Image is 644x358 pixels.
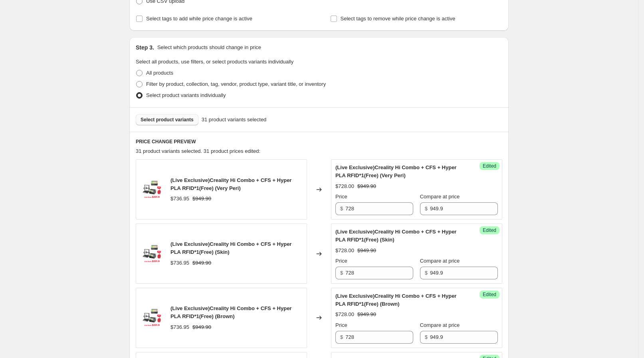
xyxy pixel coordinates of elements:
img: 11_08_2246aaf3-f6a9-4ac1-ba9e-4cc85624c13c_80x.png [140,306,164,330]
span: Edited [483,227,496,233]
span: All products [146,70,173,76]
span: Select tags to add while price change is active [146,16,252,22]
p: Select which products should change in price [157,44,261,51]
img: 11_08_2246aaf3-f6a9-4ac1-ba9e-4cc85624c13c_80x.png [140,178,164,202]
strike: $949.90 [192,259,211,267]
span: $ [340,270,343,276]
span: (Live Exclusive)Creality Hi Combo + CFS + Hyper PLA RFID*1(Free) (Brown) [335,293,456,307]
div: $728.00 [335,182,354,190]
span: $ [340,334,343,340]
span: $ [340,206,343,212]
span: Select all products, use filters, or select products variants individually [136,59,293,65]
strike: $949.90 [357,247,376,255]
span: $ [425,270,428,276]
div: $728.00 [335,247,354,255]
span: (Live Exclusive)Creality Hi Combo + CFS + Hyper PLA RFID*1(Free) (Brown) [170,305,291,319]
span: (Live Exclusive)Creality Hi Combo + CFS + Hyper PLA RFID*1(Free) (Skin) [335,229,456,243]
span: Compare at price [420,194,460,200]
span: Price [335,258,347,264]
div: $736.95 [170,259,189,267]
div: $736.95 [170,195,189,203]
strike: $949.90 [192,195,211,203]
span: $ [425,206,428,212]
span: 31 product variants selected [202,116,267,124]
span: Price [335,194,347,200]
span: (Live Exclusive)Creality Hi Combo + CFS + Hyper PLA RFID*1(Free) (Very Peri) [170,177,291,191]
span: Compare at price [420,322,460,328]
div: $736.95 [170,323,189,331]
strike: $949.90 [192,323,211,331]
strike: $949.90 [357,311,376,318]
span: Select product variants [141,117,194,123]
button: Select product variants [136,114,198,125]
img: 11_08_2246aaf3-f6a9-4ac1-ba9e-4cc85624c13c_80x.png [140,242,164,266]
span: $ [425,334,428,340]
span: Select tags to remove while price change is active [341,16,456,22]
span: Compare at price [420,258,460,264]
span: Price [335,322,347,328]
span: Filter by product, collection, tag, vendor, product type, variant title, or inventory [146,81,326,87]
span: (Live Exclusive)Creality Hi Combo + CFS + Hyper PLA RFID*1(Free) (Skin) [170,241,291,255]
div: $728.00 [335,311,354,318]
span: 31 product variants selected. 31 product prices edited: [136,148,260,154]
h6: PRICE CHANGE PREVIEW [136,138,502,145]
span: Edited [483,163,496,169]
span: Select product variants individually [146,92,226,98]
strike: $949.90 [357,182,376,190]
span: Edited [483,291,496,298]
span: (Live Exclusive)Creality Hi Combo + CFS + Hyper PLA RFID*1(Free) (Very Peri) [335,164,456,178]
h2: Step 3. [136,44,154,51]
